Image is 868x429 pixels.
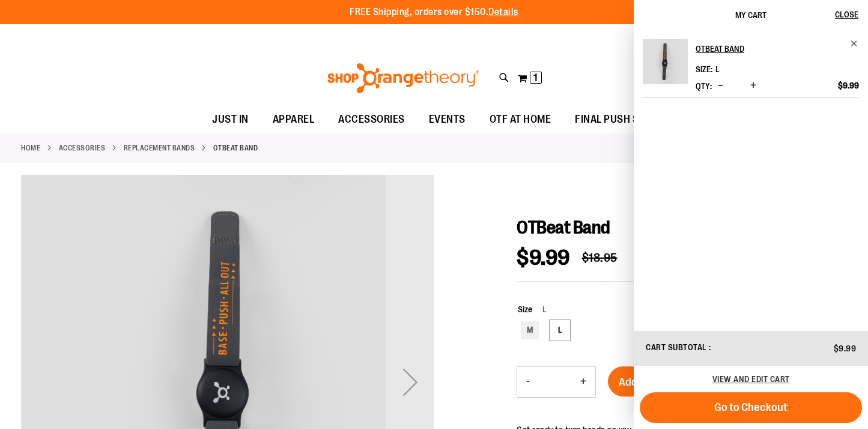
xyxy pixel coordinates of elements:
p: FREE Shipping, orders over $150. [350,5,518,19]
span: $9.99 [834,344,857,353]
a: JUST IN [200,106,261,134]
a: OTF AT HOME [478,106,563,134]
span: Go to Checkout [714,401,788,414]
a: OTBeat Band [696,39,859,58]
span: APPAREL [273,106,315,133]
span: Close [835,10,858,19]
a: ACCESSORIES [326,106,417,133]
li: Product [643,39,859,97]
span: JUST IN [212,106,249,133]
a: EVENTS [417,106,478,134]
span: $9.99 [838,80,859,91]
div: L [551,321,569,339]
span: L [715,64,720,74]
span: ACCESSORIES [338,106,405,133]
span: My Cart [735,10,766,20]
a: APPAREL [261,106,327,134]
button: Increase product quantity [747,80,759,92]
span: $9.99 [517,245,570,270]
a: Details [488,7,518,17]
dt: Size [696,64,712,74]
a: Replacement Bands [124,143,195,153]
span: $18.95 [582,251,618,265]
span: OTBeat Band [517,217,610,238]
a: Remove item [850,39,859,48]
span: Cart Subtotal [646,342,707,352]
a: OTBeat Band [643,39,688,92]
img: OTBeat Band [643,39,688,84]
button: Decrease product quantity [715,80,726,92]
button: Decrease product quantity [517,367,539,397]
h2: OTBeat Band [696,39,843,58]
span: Size [518,304,532,314]
input: Product quantity [539,368,571,397]
div: M [521,321,539,339]
span: Add to Cart [619,375,672,389]
span: OTF AT HOME [490,106,551,133]
button: Increase product quantity [571,367,595,397]
a: ACCESSORIES [59,143,106,153]
label: Qty [696,81,712,91]
a: View and edit cart [712,374,790,384]
button: Add to Cart [608,366,682,397]
strong: OTBeat Band [213,143,258,153]
span: FINAL PUSH SALE [575,106,656,133]
button: Go to Checkout [640,392,862,423]
span: L [532,304,547,314]
a: Home [21,143,40,153]
span: EVENTS [429,106,466,133]
span: 1 [533,72,538,84]
img: Shop Orangetheory [326,63,481,93]
a: FINAL PUSH SALE [563,106,668,134]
